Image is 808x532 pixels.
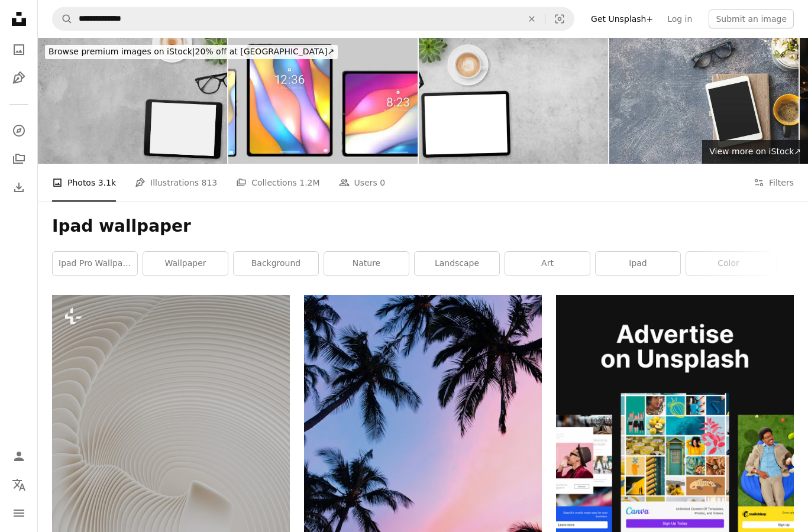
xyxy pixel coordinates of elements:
a: wallpaper [143,252,228,275]
button: Language [7,473,31,497]
span: 1.2M [299,176,319,189]
a: a white circular object with a white background [52,468,290,478]
a: Photos [7,38,31,61]
span: 0 [380,176,385,189]
a: landscape [415,252,499,275]
a: background [234,252,318,275]
a: Collections [7,147,31,171]
a: Illustrations 813 [135,164,217,202]
a: Download History [7,176,31,199]
a: Log in / Sign up [7,445,31,468]
span: 20% off at [GEOGRAPHIC_DATA] ↗ [49,47,334,56]
button: Search Unsplash [53,8,73,30]
span: 813 [202,176,218,189]
a: low-angle photography coconut trees during golden hour [304,468,542,478]
a: View more on iStock↗ [702,140,808,164]
img: Modern Office Desk Background - Top View with Copy Space [38,38,227,164]
a: Illustrations [7,66,31,90]
button: Clear [519,8,545,30]
a: ipad pro wallpaper [53,252,137,275]
button: Filters [754,164,794,202]
button: Menu [7,501,31,525]
a: Collections 1.2M [236,164,319,202]
img: Modern Office Desk Background [419,38,608,164]
a: Log in [660,9,699,28]
h1: Ipad wallpaper [52,216,794,237]
a: Browse premium images on iStock|20% off at [GEOGRAPHIC_DATA]↗ [38,38,345,66]
a: Explore [7,119,31,142]
button: Submit an image [709,9,794,28]
img: Digital tablet, notebook and coffee on office desk [609,38,799,164]
a: Get Unsplash+ [584,9,660,28]
span: View more on iStock ↗ [709,147,801,156]
a: ipad [596,252,680,275]
button: Visual search [545,8,574,30]
span: Browse premium images on iStock | [49,47,195,56]
form: Find visuals sitewide [52,7,574,31]
a: art [505,252,590,275]
a: nature [324,252,409,275]
a: color [686,252,771,275]
a: Users 0 [339,164,386,202]
img: Generic phone and tablets lock screens with 3D art wallpaper. Set of three. Isolated on gray. [228,38,418,164]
